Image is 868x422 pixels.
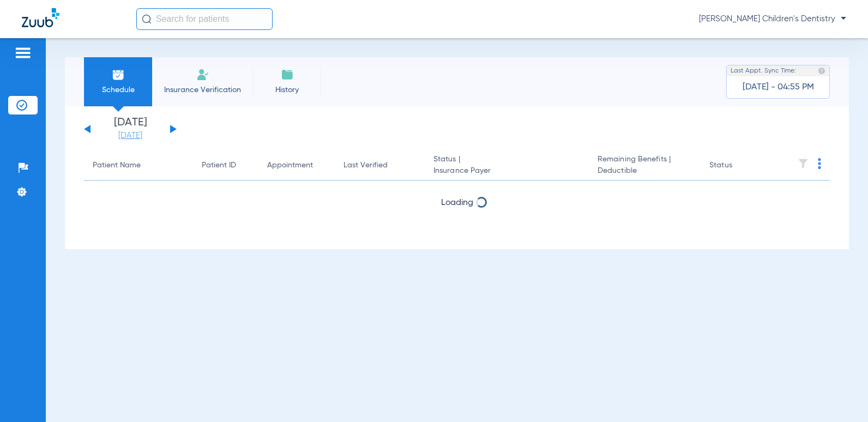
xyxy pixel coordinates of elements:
th: Status | [425,150,589,181]
span: Schedule [92,85,144,95]
img: Manual Insurance Verification [196,68,209,81]
img: filter.svg [798,158,809,169]
span: Insurance Verification [160,85,245,95]
img: group-dot-blue.svg [818,158,821,169]
span: [PERSON_NAME] Children's Dentistry [699,14,846,25]
span: [DATE] - 04:55 PM [743,82,814,93]
div: Patient Name [93,160,184,171]
div: Patient ID [202,160,250,171]
img: last sync help info [818,67,825,75]
div: Appointment [267,160,326,171]
div: Appointment [267,160,313,171]
img: Schedule [112,68,125,81]
th: Status [701,150,774,181]
span: Last Appt. Sync Time: [731,65,796,76]
img: Zuub Logo [22,8,59,27]
div: Patient ID [202,160,236,171]
div: Last Verified [343,160,388,171]
iframe: Chat Widget [813,370,868,422]
input: Search for patients [136,8,273,30]
span: Deductible [598,165,692,177]
img: hamburger-icon [14,46,32,59]
li: [DATE] [98,117,163,141]
img: Search Icon [142,14,152,24]
a: [DATE] [98,130,163,141]
span: Loading [441,198,473,207]
span: Insurance Payer [433,165,580,177]
div: Last Verified [343,160,416,171]
span: History [261,85,313,95]
div: Patient Name [93,160,141,171]
img: History [281,68,294,81]
th: Remaining Benefits | [589,150,701,181]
